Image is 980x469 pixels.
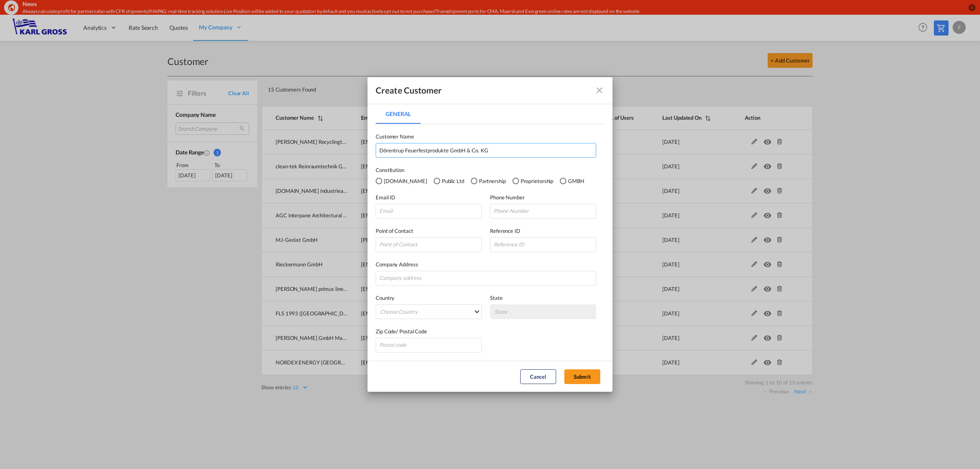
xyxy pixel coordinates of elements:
[490,204,596,219] input: Phone Number
[376,104,429,124] md-pagination-wrapper: Use the left and right arrow keys to navigate between tabs
[376,237,482,252] input: Point of Contact
[376,204,482,219] input: Email
[376,227,482,235] label: Point of Contact
[376,132,596,141] label: Customer Name
[564,369,600,384] button: Submit
[512,176,554,185] md-radio-button: Proprietorship
[490,227,596,235] label: Reference ID
[434,176,464,185] md-radio-button: Public Ltd
[376,304,482,319] md-select: {{(ctrl.parent.shipperInfo.viewShipper && !ctrl.parent.shipperInfo.country) ? 'N/A' : 'Choose Cou...
[560,176,584,185] md-radio-button: GMBH
[376,338,482,353] input: Postal code
[376,294,482,302] label: Country
[591,82,608,98] button: icon-close fg-AAA8AD
[595,85,604,95] md-icon: icon-close fg-AAA8AD
[376,327,482,335] label: Zip Code/ Postal Code
[367,77,612,392] md-dialog: General General ...
[490,193,596,201] label: Phone Number
[471,176,506,185] md-radio-button: Partnership
[376,193,482,201] label: Email ID
[376,176,427,185] md-radio-button: Pvt.Ltd
[376,143,596,158] input: Customer name
[490,237,596,252] input: Reference ID
[520,369,556,384] button: Cancel
[490,294,596,302] label: State
[376,104,421,124] md-tab-item: General
[376,166,604,174] label: Constitution
[376,85,442,96] div: Create Customer
[376,271,596,286] input: Company address
[490,304,596,319] md-select: {{(ctrl.parent.shipperInfo.viewShipper && !ctrl.parent.shipperInfo.state) ? 'N/A' : 'State' }}
[376,260,596,268] label: Company Address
